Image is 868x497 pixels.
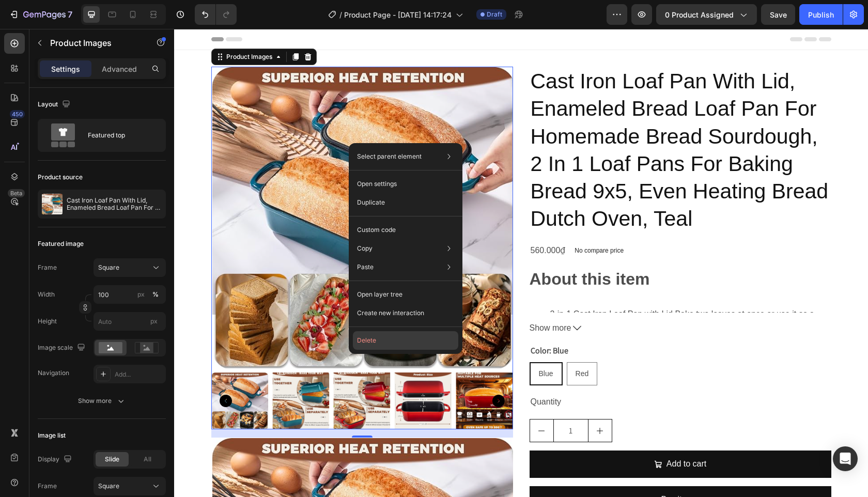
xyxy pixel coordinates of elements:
[38,368,69,378] div: Navigation
[174,29,868,497] iframe: Design area
[150,317,158,325] span: px
[487,463,525,478] div: Buy it now
[98,482,119,491] span: Square
[353,331,458,350] button: Delete
[51,64,80,74] p: Settings
[665,9,734,20] span: 0 product assigned
[770,10,787,19] span: Save
[78,396,126,406] div: Show more
[487,10,502,19] span: Draft
[115,370,163,379] div: Add...
[357,244,373,253] p: Copy
[38,341,87,355] div: Image scale
[656,4,757,25] button: 0 product assigned
[38,239,84,248] div: Featured image
[38,290,55,299] label: Width
[344,9,452,20] span: Product Page - [DATE] 14:17:24
[357,225,396,235] p: Custom code
[152,290,159,299] div: %
[8,189,25,197] div: Beta
[50,37,138,49] p: Product Images
[355,292,397,307] span: Show more
[414,391,438,413] button: increment
[50,23,100,33] div: Product Images
[38,263,57,272] label: Frame
[38,453,74,467] div: Display
[492,428,532,443] div: Add to cart
[42,194,63,214] img: product feature img
[318,366,331,378] button: Carousel Next Arrow
[400,219,450,225] p: No compare price
[94,477,166,495] button: Square
[355,38,657,205] h2: Cast Iron Loaf Pan With Lid, Enameled Bread Loaf Pan For Homemade Bread Sourdough, 2 In 1 Loaf Pa...
[357,152,422,161] p: Select parent element
[38,98,72,112] div: Layout
[357,290,402,299] p: Open layer tree
[357,179,397,189] p: Open settings
[4,4,77,25] button: 7
[355,422,657,449] button: Add to cart
[355,315,395,329] legend: Color: Blue
[357,198,385,207] p: Duplicate
[357,308,424,318] p: Create new interaction
[68,8,72,21] p: 7
[102,64,137,74] p: Advanced
[105,455,119,464] span: Slide
[88,123,151,147] div: Featured top
[833,446,858,471] div: Open Intercom Messenger
[137,290,145,299] div: px
[355,365,657,382] div: Quantity
[761,4,795,25] button: Save
[357,262,374,272] p: Paste
[355,292,657,307] button: Show more
[38,392,166,410] button: Show more
[38,431,66,440] div: Image list
[94,285,166,304] input: px%
[339,9,342,20] span: /
[10,110,25,118] div: 450
[365,340,379,349] span: Blue
[808,9,834,20] div: Publish
[38,482,57,491] label: Frame
[379,391,414,413] input: quantity
[67,197,162,211] p: Cast Iron Loaf Pan With Lid, Enameled Bread Loaf Pan For Homemade Bread Sourdough, 2 In 1 Loaf Pa...
[149,288,162,301] button: px
[94,312,166,331] input: px
[195,4,237,25] div: Undo/Redo
[355,457,657,485] button: Buy it now
[376,281,657,334] span: 2-in-1 Cast Iron Loaf Pan with Lid Bake two loaves at once or use it as a Dutch oven. This cast i...
[94,258,166,277] button: Square
[401,340,415,349] span: Red
[355,239,657,262] h1: About this item
[356,391,379,413] button: decrement
[799,4,843,25] button: Publish
[355,213,393,230] div: 560.000₫
[98,263,119,272] span: Square
[38,317,57,326] label: Height
[144,455,151,464] span: All
[135,288,147,301] button: %
[38,173,83,182] div: Product source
